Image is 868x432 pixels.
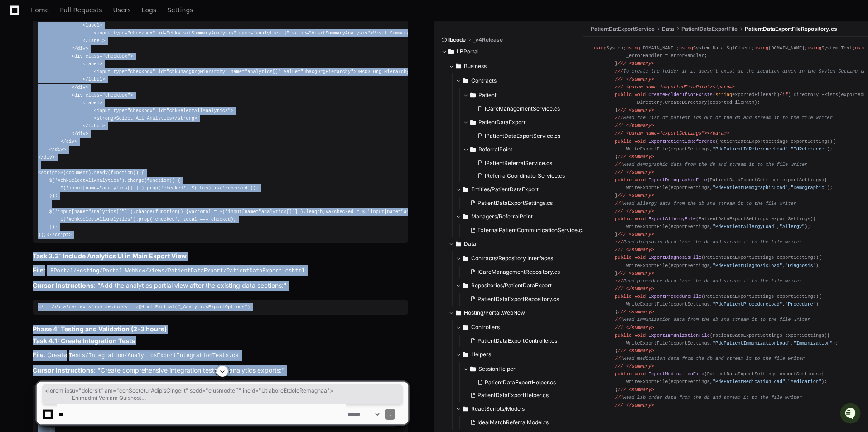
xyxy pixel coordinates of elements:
[41,77,125,84] div: We're available if you need us!
[785,263,816,268] span: "Diagnosis"
[485,132,560,140] span: IPatientDataExportService.cs
[615,247,623,252] span: ///
[634,333,646,338] span: void
[38,304,139,310] span: <!-- Add after existing sections -->
[83,61,102,67] span: < >
[463,88,590,102] button: Patient
[113,69,125,74] span: type
[225,209,300,214] span: 'input[name="analytics[]"]'
[253,30,289,36] span: "analytics[]"
[626,45,640,51] span: using
[478,146,512,153] span: ReferralPoint
[86,92,100,98] span: class
[713,146,788,152] span: "PdePatientIdReferenceLoad"
[473,36,503,44] span: _v4Release
[463,322,468,333] svg: Directory
[72,85,88,90] span: </ >
[617,193,626,198] span: ///
[158,30,164,36] span: id
[463,362,584,376] button: SessionHelper
[448,59,584,73] button: Business
[713,301,782,307] span: "PdePatientProcedureLoad"
[102,92,130,98] span: "checkbox"
[615,162,623,167] span: ///
[467,266,579,278] button: ICareManagementRepository.cs
[90,166,110,173] span: Pylon
[715,92,732,97] span: string
[634,255,646,260] span: void
[791,146,827,152] span: "IdReference"
[367,209,465,214] span: 'input[name="analytics[]"]:checked'
[77,85,85,90] span: div
[718,139,829,144] span: PatientDataExportSettings exportSettings
[38,170,60,175] span: < >
[615,294,632,299] span: public
[139,217,150,222] span: prop
[648,333,710,338] span: ExportImmunizationFile
[615,177,632,183] span: public
[38,155,55,160] span: </ >
[704,255,816,260] span: PatientDataExportSettings exportSettings
[75,121,78,129] span: •
[30,7,49,13] span: Home
[791,185,827,190] span: "Demographic"
[615,209,623,214] span: ///
[477,296,559,303] span: PatientDataExportRepository.cs
[147,185,158,191] span: prop
[77,46,85,51] span: div
[629,309,654,315] span: <summary>
[615,201,623,206] span: ///
[457,48,479,55] span: LBPortal
[113,30,125,36] span: type
[807,45,821,51] span: using
[74,53,82,59] span: div
[456,73,590,88] button: Contracts
[66,139,74,144] span: div
[713,224,777,229] span: "PdePatientAllergyLoad"
[60,139,77,144] span: </ >
[456,320,584,335] button: Controllers
[83,23,102,28] span: < >
[172,116,197,121] span: </ >
[615,239,802,245] span: Read diagnosis data from the db and stream it to the file writer
[306,209,323,214] span: length
[615,333,827,338] span: ( )
[471,351,491,358] span: Helpers
[309,30,371,36] span: "VisitSummaryAnalysis"
[448,306,584,320] button: Hosting/Portal.WebNew
[18,146,25,154] img: 1756235613930-3d25f9e4-fa56-45dd-b3ad-e072dfbd1548
[28,121,73,129] span: [PERSON_NAME]
[86,23,100,28] span: label
[127,178,144,183] span: change
[463,349,468,360] svg: Directory
[648,92,713,97] span: CreateFolderIfNotExists
[467,293,579,306] button: PatientDataExportRepository.cs
[471,213,533,220] span: Managers/ReferralPoint
[629,107,654,113] span: <summary>
[147,178,169,183] span: function
[158,69,164,74] span: id
[136,209,153,214] span: change
[713,340,791,346] span: "PdePatientImmunizationLoad"
[629,193,654,198] span: <summary>
[615,333,632,338] span: public
[33,282,94,289] strong: Cursor Instructions
[94,108,233,113] span: < = = >
[615,286,623,291] span: ///
[471,324,500,331] span: Controllers
[326,209,334,214] span: var
[634,92,646,97] span: void
[77,131,85,136] span: div
[441,44,577,59] button: LBPortal
[617,271,626,276] span: ///
[456,251,584,266] button: Contracts/Repository Interfaces
[704,294,816,299] span: PatientDataExportSettings exportSettings
[74,92,82,98] span: div
[113,7,131,13] span: Users
[713,333,824,338] span: PatientDataExportSettings exportSettings
[456,61,461,72] svg: Directory
[471,255,553,262] span: Contracts/Repository Interfaces
[474,102,585,115] button: ICareManagementService.cs
[72,131,88,136] span: </ >
[463,75,468,86] svg: Directory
